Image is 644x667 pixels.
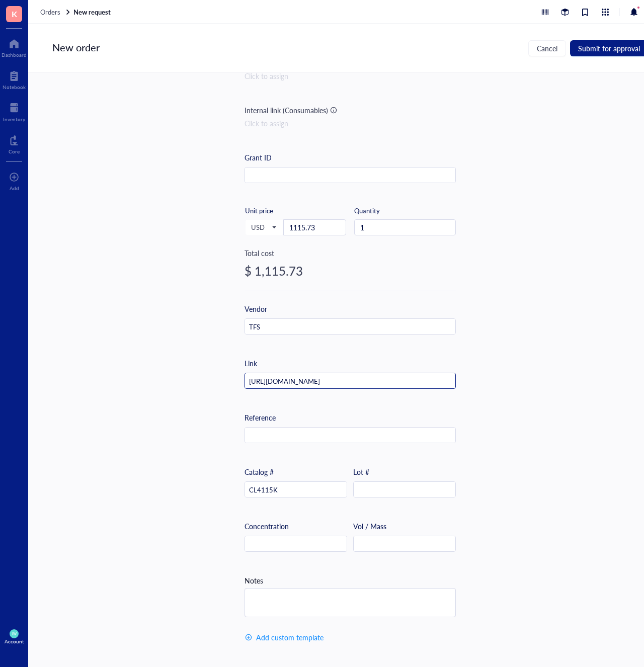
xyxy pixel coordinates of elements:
[3,116,25,122] div: Inventory
[353,466,369,477] div: Lot #
[3,100,25,122] a: Inventory
[251,223,276,232] span: USD
[73,8,113,17] a: New request
[245,105,328,116] div: Internal link (Consumables)
[256,633,324,641] span: Add custom template
[9,132,20,154] a: Core
[245,247,456,259] div: Total cost
[2,52,27,58] div: Dashboard
[12,8,17,20] span: K
[245,412,276,423] div: Reference
[40,7,60,17] span: Orders
[52,40,100,56] div: New order
[12,632,16,636] span: JW
[245,521,289,532] div: Concentration
[245,575,263,586] div: Notes
[353,521,386,532] div: Vol / Mass
[245,206,308,215] div: Unit price
[3,84,26,90] div: Notebook
[245,118,456,129] div: Click to assign
[245,70,456,81] div: Click to assign
[245,358,257,369] div: Link
[10,185,19,191] div: Add
[9,148,20,154] div: Core
[245,466,274,477] div: Catalog #
[245,263,456,279] div: $ 1,115.73
[5,638,24,644] div: Account
[40,8,71,17] a: Orders
[528,40,566,56] button: Cancel
[3,68,26,90] a: Notebook
[245,629,324,645] button: Add custom template
[578,44,640,52] span: Submit for approval
[245,152,272,163] div: Grant ID
[354,206,456,215] div: Quantity
[2,36,27,58] a: Dashboard
[537,44,557,52] span: Cancel
[245,303,267,314] div: Vendor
